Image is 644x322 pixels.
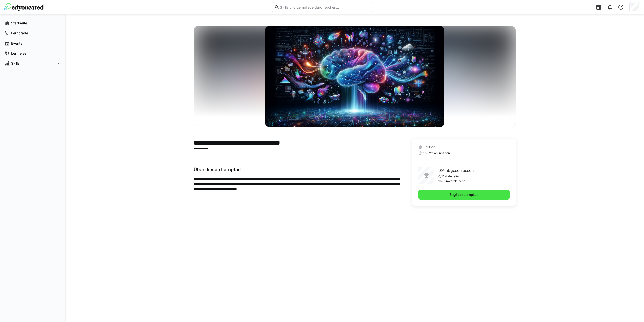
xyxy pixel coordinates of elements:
p: verbleibend [449,179,465,183]
h3: Über diesen Lernpfad [194,167,400,172]
p: 1h 52m [438,179,449,183]
input: Skills und Lernpfade durchsuchen… [279,5,370,9]
span: Deutsch [423,145,435,149]
p: Materialien [445,174,460,178]
button: Beginne Lernpfad [418,190,510,200]
span: 1h 52m an Inhalten [423,151,450,155]
p: 0/11 [438,174,445,178]
p: 0% abgeschlossen [438,167,474,173]
span: Beginne Lernpfad [449,192,479,197]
